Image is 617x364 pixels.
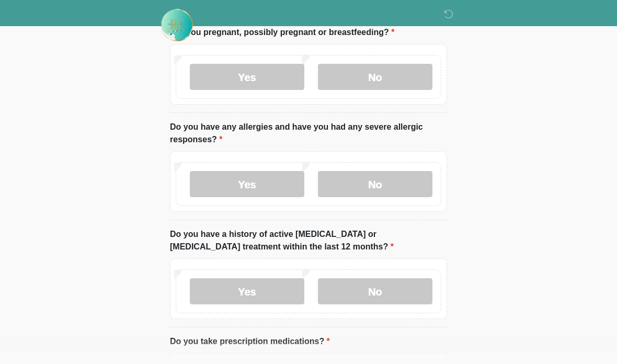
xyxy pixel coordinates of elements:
[318,64,432,90] label: No
[170,121,447,146] label: Do you have any allergies and have you had any severe allergic responses?
[190,64,304,90] label: Yes
[159,8,194,42] img: Rehydrate Aesthetics & Wellness Logo
[170,228,447,253] label: Do you have a history of active [MEDICAL_DATA] or [MEDICAL_DATA] treatment within the last 12 mon...
[170,335,330,348] label: Do you take prescription medications?
[318,171,432,197] label: No
[190,171,304,197] label: Yes
[190,278,304,304] label: Yes
[318,278,432,304] label: No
